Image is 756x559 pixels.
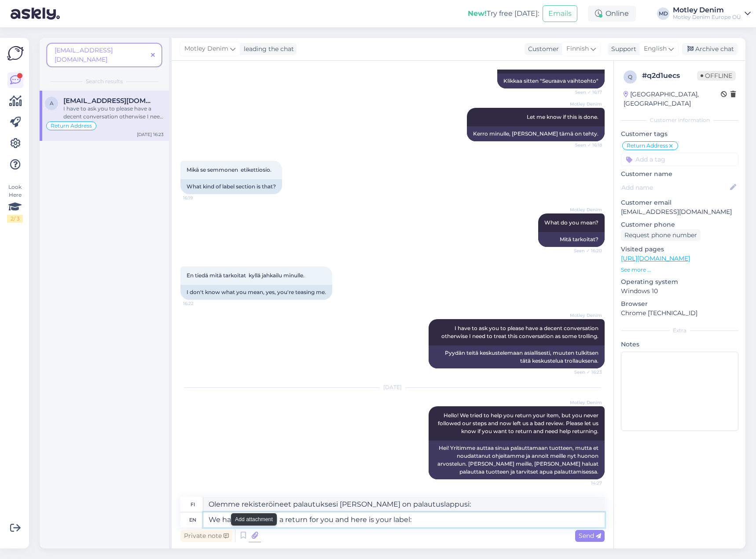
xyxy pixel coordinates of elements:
[621,229,701,241] div: Request phone number
[657,7,669,20] div: MD
[441,325,600,339] span: I have to ask you to please have a decent conversation otherwise I need to treat this conversatio...
[203,512,605,527] textarea: We have registered a return for you and here is your label:
[429,346,605,368] div: Pyydän teitä keskustelemaan asiallisesti, muuten tulkitsen tätä keskustelua trollauksena.
[180,179,282,194] div: What kind of label section is that?
[569,101,602,107] span: Motley Denim
[63,97,155,105] span: anttilapentti@gmail.com
[566,44,589,54] span: Finnish
[191,497,195,512] div: fi
[579,532,601,540] span: Send
[621,245,738,254] p: Visited pages
[621,309,738,318] p: Chrome [TECHNICAL_ID]
[51,123,92,129] span: Return Address
[673,7,751,21] a: Motley DenimMotley Denim Europe OÜ
[7,183,23,223] div: Look Here
[86,77,123,85] span: Search results
[527,114,598,120] span: Let me know if this is done.
[189,512,196,527] div: en
[628,74,632,80] span: q
[137,131,164,138] div: [DATE] 16:23
[180,285,332,300] div: I don't know what you mean, yes, you're teasing me.
[7,215,23,223] div: 2 / 3
[240,44,294,54] div: leading the chat
[621,116,738,124] div: Customer information
[569,247,602,254] span: Seen ✓ 16:20
[621,169,738,179] p: Customer name
[569,480,602,486] span: 14:27
[184,44,228,54] span: Motley Denim
[468,8,539,19] div: Try free [DATE]:
[543,5,577,22] button: Emails
[50,100,54,107] span: a
[569,89,602,96] span: Seen ✓ 16:17
[621,287,738,296] p: Windows 10
[183,195,216,201] span: 16:19
[621,254,690,262] a: [URL][DOMAIN_NAME]
[682,43,738,55] div: Archive chat
[544,219,598,226] span: What do you mean?
[187,166,272,173] span: Mikä se semmonen etikettiosio.
[55,46,113,63] span: [EMAIL_ADDRESS][DOMAIN_NAME]
[467,126,605,141] div: Kerro minulle, [PERSON_NAME] tämä on tehty.
[525,44,559,54] div: Customer
[203,497,605,512] textarea: Olemme rekisteröineet palautuksesi [PERSON_NAME] on palautuslappusi:
[673,7,741,14] div: Motley Denim
[588,6,636,22] div: Online
[183,300,216,307] span: 16:22
[497,74,605,88] div: Klikkaa sitten "Seuraava vaihtoehto"
[642,70,697,81] div: # q2d1uecs
[468,9,487,18] b: New!
[621,207,738,217] p: [EMAIL_ADDRESS][DOMAIN_NAME]
[569,399,602,406] span: Motley Denim
[180,530,232,542] div: Private note
[569,369,602,375] span: Seen ✓ 16:23
[569,312,602,319] span: Motley Denim
[621,153,738,166] input: Add a tag
[621,183,728,192] input: Add name
[621,129,738,139] p: Customer tags
[673,14,741,21] div: Motley Denim Europe OÜ
[7,45,24,62] img: Askly Logo
[621,198,738,207] p: Customer email
[621,266,738,274] p: See more ...
[180,383,605,391] div: [DATE]
[627,143,668,148] span: Return Address
[624,90,721,108] div: [GEOGRAPHIC_DATA], [GEOGRAPHIC_DATA]
[608,44,636,54] div: Support
[63,105,164,121] div: I have to ask you to please have a decent conversation otherwise I need to treat this conversatio...
[187,272,305,279] span: En tiedä mitä tarkoitat kyllä jahkailu minulle.
[569,142,602,148] span: Seen ✓ 16:18
[621,340,738,349] p: Notes
[644,44,667,54] span: English
[538,232,605,247] div: Mitä tarkoitat?
[438,412,600,434] span: Hello! We tried to help you return your item, but you never followed our steps and now left us a ...
[621,220,738,229] p: Customer phone
[621,299,738,309] p: Browser
[429,441,605,479] div: Hei! Yritimme auttaa sinua palauttamaan tuotteen, mutta et noudattanut ohjeitamme ja annoit meill...
[621,277,738,287] p: Operating system
[697,71,736,81] span: Offline
[621,327,738,335] div: Extra
[235,515,273,523] small: Add attachment
[569,206,602,213] span: Motley Denim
